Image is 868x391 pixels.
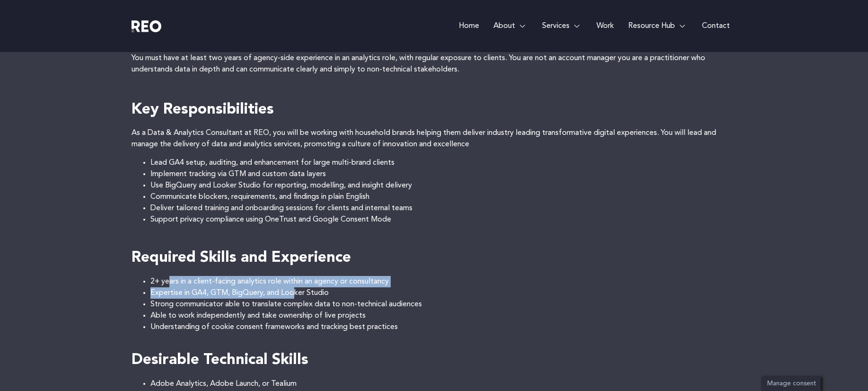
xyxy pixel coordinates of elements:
[150,378,737,390] li: Adobe Analytics, Adobe Launch, or Tealium
[150,180,737,191] li: Use BigQuery and Looker Studio for reporting, modelling, and insight delivery
[150,169,737,180] li: Implement tracking via GTM and custom data layers
[150,299,737,310] li: Strong communicator able to translate complex data to non-technical audiences
[132,102,274,117] strong: Key Responsibilities
[132,250,351,266] strong: Required Skills and Experience
[150,310,737,321] li: Able to work independently and take ownership of live projects
[132,127,737,150] p: As a Data & Analytics Consultant at REO, you will be working with household brands helping them d...
[150,287,737,299] li: Expertise in GA4, GTM, BigQuery, and Looker Studio
[132,353,308,368] strong: Desirable Technical Skills
[150,276,737,287] li: 2+ years in a client-facing analytics role within an agency or consultancy
[150,191,737,203] li: Communicate blockers, requirements, and findings in plain English
[150,214,737,225] li: Support privacy compliance using OneTrust and Google Consent Mode
[132,53,737,75] p: You must have at least two years of agency-side experience in an analytics role, with regular exp...
[150,203,737,214] li: Deliver tailored training and onboarding sessions for clients and internal teams
[767,381,816,387] span: Manage consent
[150,321,737,333] li: Understanding of cookie consent frameworks and tracking best practices
[150,157,737,169] li: Lead GA4 setup, auditing, and enhancement for large multi-brand clients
